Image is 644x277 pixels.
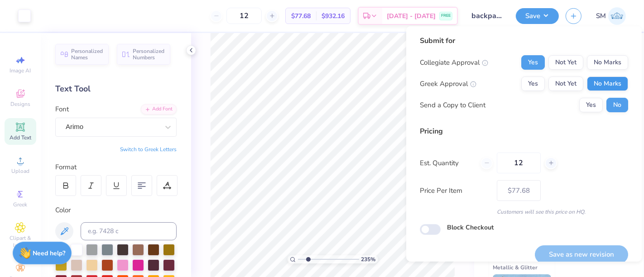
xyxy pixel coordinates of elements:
div: Collegiate Approval [420,57,488,68]
button: Save [516,8,559,24]
div: Add Font [141,104,177,115]
label: Est. Quantity [420,158,474,168]
button: Yes [521,76,545,91]
input: – – [226,8,262,24]
input: Untitled Design [465,7,509,25]
button: No [606,98,628,112]
div: Pricing [420,126,628,137]
span: $77.68 [291,11,311,21]
button: Not Yet [548,76,583,91]
div: Text Tool [55,83,177,95]
label: Block Checkout [447,223,494,232]
button: Switch to Greek Letters [120,146,177,153]
input: e.g. 7428 c [81,222,177,240]
span: $932.16 [322,11,345,21]
img: Shruthi Mohan [608,7,626,25]
span: Metallic & Glitter [493,263,538,272]
span: Clipart & logos [5,234,36,249]
a: SM [596,7,626,25]
span: SM [596,11,606,21]
span: Upload [11,167,29,175]
span: 235 % [361,255,376,263]
span: Greek [14,201,28,208]
div: Send a Copy to Client [420,100,485,110]
button: Yes [521,55,545,70]
input: – – [497,153,541,173]
label: Price Per Item [420,186,490,196]
div: Customers will see this price on HQ. [420,208,628,216]
span: FREE [441,13,451,19]
button: No Marks [587,55,628,70]
button: Yes [579,98,603,112]
div: Greek Approval [420,79,476,89]
strong: Need help? [33,249,66,258]
button: Not Yet [548,55,583,70]
label: Font [55,104,69,115]
span: Add Text [10,134,31,141]
span: [DATE] - [DATE] [387,11,436,21]
div: Submit for [420,35,628,46]
div: Format [55,162,178,172]
span: Personalized Numbers [133,48,165,61]
span: Personalized Names [71,48,103,61]
div: Color [55,205,177,215]
span: Image AI [10,67,31,74]
span: Designs [10,100,30,108]
button: No Marks [587,76,628,91]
